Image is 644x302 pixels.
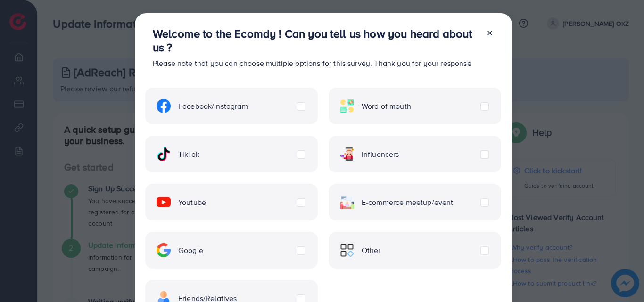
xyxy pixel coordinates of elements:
span: E-commerce meetup/event [362,197,454,208]
span: Facebook/Instagram [178,101,248,112]
span: Word of mouth [362,101,411,112]
img: ic-tiktok.4b20a09a.svg [157,147,171,161]
img: ic-other.99c3e012.svg [340,243,354,257]
span: Other [362,245,381,256]
p: Please note that you can choose multiple options for this survey. Thank you for your response [153,57,479,69]
img: ic-google.5bdd9b68.svg [157,243,171,257]
span: TikTok [178,149,199,160]
img: ic-facebook.134605ef.svg [157,99,171,113]
img: ic-youtube.715a0ca2.svg [157,195,171,209]
span: Youtube [178,197,206,208]
img: ic-influencers.a620ad43.svg [340,147,354,161]
h3: Welcome to the Ecomdy ! Can you tell us how you heard about us ? [153,27,479,54]
span: Google [178,245,203,256]
img: ic-word-of-mouth.a439123d.svg [340,99,354,113]
span: Influencers [362,149,399,160]
img: ic-ecommerce.d1fa3848.svg [340,195,354,209]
